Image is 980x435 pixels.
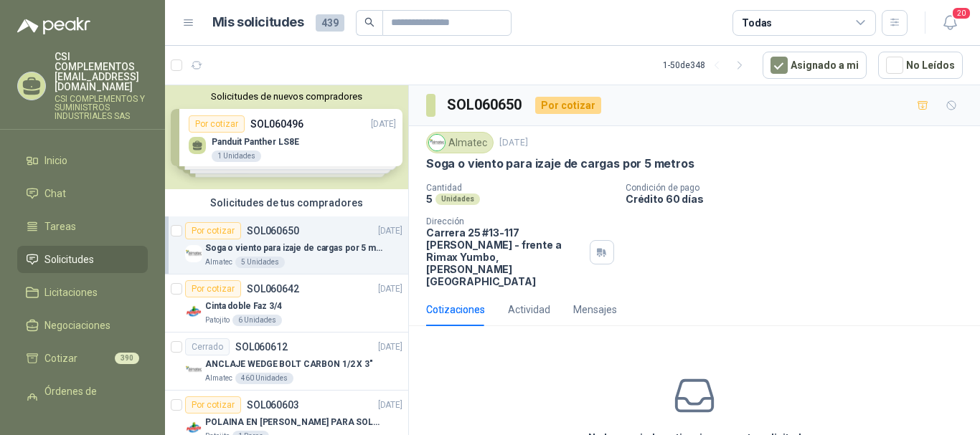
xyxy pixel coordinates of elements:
p: 5 [426,193,433,205]
button: Solicitudes de nuevos compradores [171,91,402,102]
p: [DATE] [378,282,402,296]
div: Solicitudes de tus compradores [165,189,408,216]
a: Cotizar390 [17,345,148,372]
div: 1 - 50 de 348 [663,54,751,77]
div: Por cotizar [185,280,241,297]
button: Asignado a mi [763,52,867,79]
span: Cotizar [44,350,77,366]
div: Mensajes [573,302,617,317]
button: 20 [937,10,963,36]
img: Logo peakr [17,17,90,34]
div: 5 Unidades [235,257,285,268]
p: Cinta doble Faz 3/4 [205,300,282,313]
div: Almatec [426,132,494,153]
span: 439 [316,14,344,32]
p: CSI COMPLEMENTOS [EMAIL_ADDRESS][DOMAIN_NAME] [55,52,148,92]
p: SOL060612 [235,342,288,352]
span: search [364,17,374,27]
span: Inicio [44,153,67,168]
p: [DATE] [378,398,402,412]
p: ANCLAJE WEDGE BOLT CARBON 1/2 X 3" [205,358,373,371]
img: Company Logo [429,135,445,150]
p: Almatec [205,373,232,384]
span: Negociaciones [44,317,110,333]
span: 20 [951,6,971,20]
span: 390 [115,353,139,364]
a: Licitaciones [17,279,148,306]
a: Por cotizarSOL060642[DATE] Company LogoCinta doble Faz 3/4Patojito6 Unidades [165,274,408,333]
a: Negociaciones [17,312,148,339]
p: POLAINA EN [PERSON_NAME] PARA SOLDADOR / ADJUNTAR FICHA TECNICA [205,416,384,429]
p: Carrera 25 #13-117 [PERSON_NAME] - frente a Rimax Yumbo , [PERSON_NAME][GEOGRAPHIC_DATA] [426,226,584,287]
img: Company Logo [185,245,202,262]
p: Soga o viento para izaje de cargas por 5 metros [426,156,694,171]
div: Cerrado [185,338,230,355]
a: Órdenes de Compra [17,378,148,421]
p: SOL060642 [247,284,299,294]
p: Crédito 60 días [626,193,974,205]
a: Inicio [17,147,148,174]
h3: SOL060650 [447,94,524,116]
p: Patojito [205,315,230,326]
div: 460 Unidades [235,373,293,384]
span: Tareas [44,219,76,234]
a: Por cotizarSOL060650[DATE] Company LogoSoga o viento para izaje de cargas por 5 metrosAlmatec5 Un... [165,216,408,274]
p: [DATE] [378,340,402,354]
p: Cantidad [426,183,614,193]
div: Cotizaciones [426,302,485,317]
p: CSI COMPLEMENTOS Y SUMINISTROS INDUSTRIALES SAS [55,95,148,120]
div: Por cotizar [185,222,241,239]
div: Actividad [508,302,550,317]
p: Dirección [426,216,584,226]
span: Solicitudes [44,252,94,267]
img: Company Logo [185,303,202,320]
p: [DATE] [378,224,402,238]
p: SOL060650 [247,226,299,236]
div: Por cotizar [185,396,241,414]
p: Almatec [205,257,232,268]
img: Company Logo [185,361,202,378]
span: Órdenes de Compra [44,383,134,415]
p: SOL060603 [247,400,299,410]
div: Todas [742,15,772,31]
h1: Mis solicitudes [212,12,304,33]
p: [DATE] [499,136,528,150]
div: Unidades [435,193,480,205]
div: 6 Unidades [232,315,282,326]
div: Solicitudes de nuevos compradoresPor cotizarSOL060496[DATE] Panduit Panther LS8E1 UnidadesPor cot... [165,85,408,189]
div: Por cotizar [535,97,601,114]
p: Soga o viento para izaje de cargas por 5 metros [205,242,384,255]
a: Chat [17,180,148,207]
a: Tareas [17,213,148,240]
p: Condición de pago [626,183,974,193]
span: Chat [44,186,66,201]
a: CerradoSOL060612[DATE] Company LogoANCLAJE WEDGE BOLT CARBON 1/2 X 3"Almatec460 Unidades [165,333,408,391]
button: No Leídos [878,52,963,79]
span: Licitaciones [44,285,98,300]
a: Solicitudes [17,246,148,273]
